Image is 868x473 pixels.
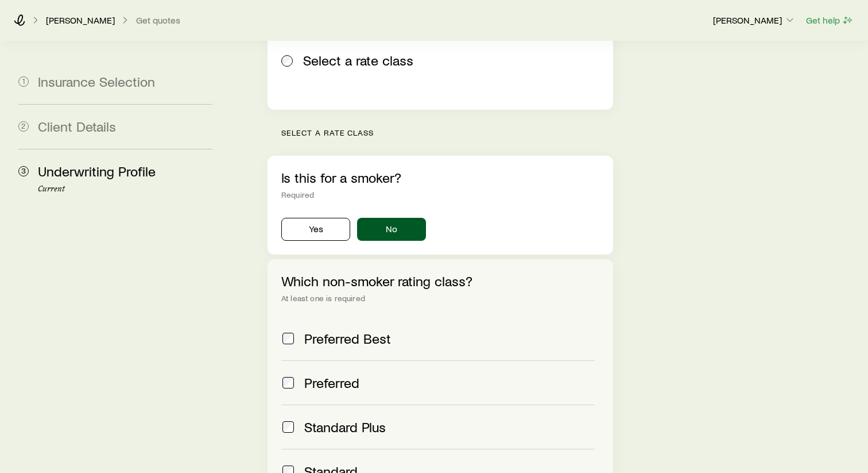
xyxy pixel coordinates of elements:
[281,128,613,137] p: Select a rate class
[712,14,796,28] button: [PERSON_NAME]
[281,218,350,241] button: Yes
[282,421,294,433] input: Standard Plus
[281,170,599,186] p: Is this for a smoker?
[713,14,796,26] p: [PERSON_NAME]
[281,55,293,67] input: Select a rate class
[282,333,294,344] input: Preferred Best
[304,419,386,435] span: Standard Plus
[18,166,29,176] span: 3
[281,273,599,289] p: Which non-smoker rating class?
[281,294,599,303] div: At least one is required
[304,375,359,391] span: Preferred
[18,76,29,87] span: 1
[46,14,115,26] p: [PERSON_NAME]
[38,184,212,194] p: Current
[303,52,413,68] span: Select a rate class
[282,377,294,389] input: Preferred
[38,118,116,134] span: Client Details
[18,121,29,132] span: 2
[281,190,599,199] div: Required
[38,163,156,179] span: Underwriting Profile
[805,14,854,27] button: Get help
[304,330,391,347] span: Preferred Best
[38,73,155,90] span: Insurance Selection
[135,15,181,26] button: Get quotes
[357,218,426,241] button: No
